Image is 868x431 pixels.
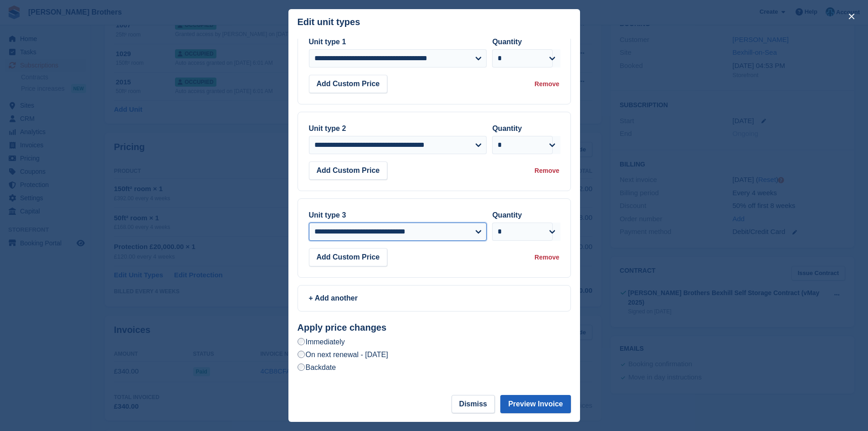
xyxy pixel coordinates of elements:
a: + Add another [298,285,571,312]
button: Add Custom Price [309,248,388,266]
label: Unit type 3 [309,211,346,219]
label: Immediately [298,337,345,347]
label: Unit type 1 [309,38,346,46]
label: Backdate [298,363,336,372]
button: Preview Invoice [500,395,570,413]
button: Dismiss [452,395,495,413]
input: Immediately [298,338,305,345]
div: Remove [534,253,559,262]
button: close [844,9,859,24]
label: Quantity [492,38,522,46]
p: Edit unit types [298,17,360,27]
div: + Add another [309,293,560,304]
label: Quantity [492,211,522,219]
div: Remove [534,79,559,89]
label: On next renewal - [DATE] [298,350,388,359]
input: On next renewal - [DATE] [298,351,305,358]
label: Unit type 2 [309,125,346,132]
button: Add Custom Price [309,161,388,180]
label: Quantity [492,125,522,132]
button: Add Custom Price [309,75,388,93]
div: Remove [534,166,559,176]
strong: Apply price changes [298,322,387,332]
input: Backdate [298,363,305,371]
